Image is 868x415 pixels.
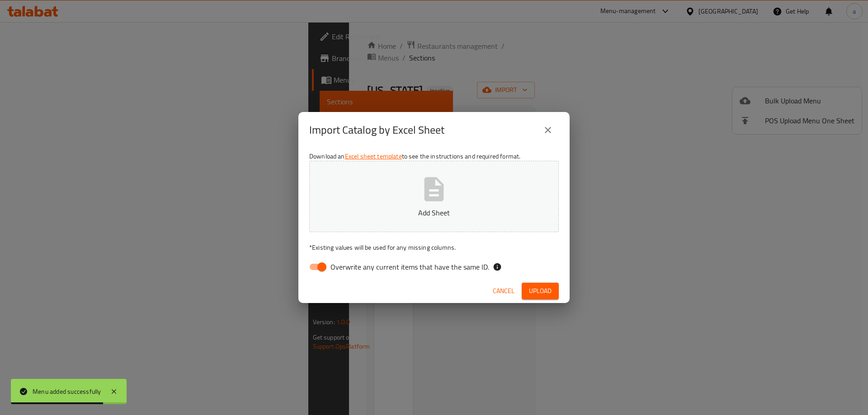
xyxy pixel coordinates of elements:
[298,148,570,279] div: Download an to see the instructions and required format.
[493,262,502,271] svg: If the overwrite option isn't selected, then the items that match an existing ID will be ignored ...
[309,243,559,252] p: Existing values will be used for any missing columns.
[345,150,402,162] a: Excel sheet template
[33,387,101,396] div: Menu added successfully
[522,283,559,299] button: Upload
[309,123,444,137] h2: Import Catalog by Excel Sheet
[489,283,518,299] button: Cancel
[493,285,514,297] span: Cancel
[309,161,559,232] button: Add Sheet
[323,207,545,218] p: Add Sheet
[537,119,559,141] button: close
[529,285,552,297] span: Upload
[330,261,489,272] span: Overwrite any current items that have the same ID.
